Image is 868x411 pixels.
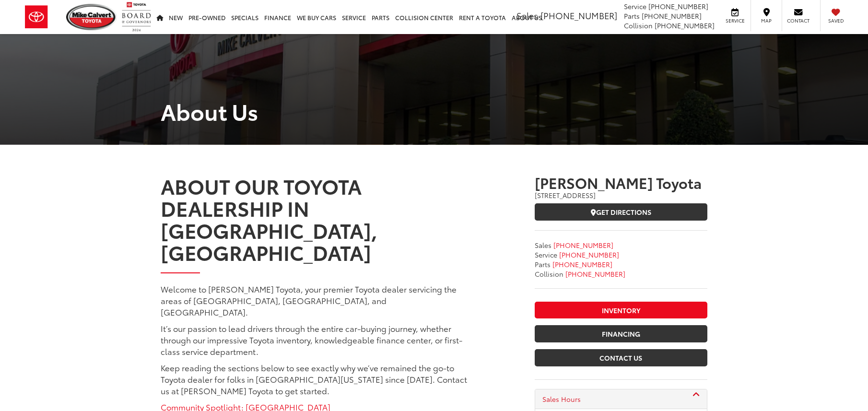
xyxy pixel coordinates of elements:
p: Welcome to [PERSON_NAME] Toyota, your premier Toyota dealer servicing the areas of [GEOGRAPHIC_DA... [161,283,473,317]
span: [PHONE_NUMBER] [540,9,617,22]
span: Collision [535,269,563,279]
h1: About Us [153,99,715,123]
span: Service [535,250,557,259]
span: [PHONE_NUMBER] [552,259,612,269]
a: Inventory [535,302,707,319]
span: Parts [535,259,551,269]
span: [PHONE_NUMBER] [655,21,715,30]
a: <span class='callNowClass3'>713-561-5088</span> [552,259,612,269]
a: Financing [535,325,707,342]
p: Keep reading the sections below to see exactly why we’ve remained the go-to Toyota dealer for fol... [161,362,473,396]
img: Mike Calvert Toyota [66,4,117,30]
span: Saved [825,17,846,24]
span: Service [724,17,746,24]
p: It’s our passion to lead drivers through the entire car-buying journey, whether through our impre... [161,322,473,357]
span: [PHONE_NUMBER] [559,250,619,259]
span: Service [624,1,646,11]
a: <span class='callNowClass'>713-597-5313</span> [553,240,613,250]
a: <span class='callNowClass4'>713-558-8282</span> [565,269,625,279]
span: Sales [535,240,551,250]
span: Parts [624,11,640,21]
span: Collision [624,21,653,30]
a: Get Directions [535,203,707,221]
span: [PHONE_NUMBER] [553,240,613,250]
a: <span class='callNowClass2'>346-577-8734</span> [559,250,619,259]
address: [STREET_ADDRESS] [535,190,707,200]
span: [PHONE_NUMBER] [648,1,708,11]
h3: [PERSON_NAME] Toyota [535,175,707,190]
h3: ABOUT OUR TOYOTA DEALERSHIP IN [GEOGRAPHIC_DATA], [GEOGRAPHIC_DATA] [161,175,473,263]
span: [PHONE_NUMBER] [565,269,625,279]
span: [PHONE_NUMBER] [642,11,702,21]
span: Contact [787,17,809,24]
a: Contact Us [535,349,707,366]
span: Map [756,17,777,24]
a: Sales Hours [542,394,700,404]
